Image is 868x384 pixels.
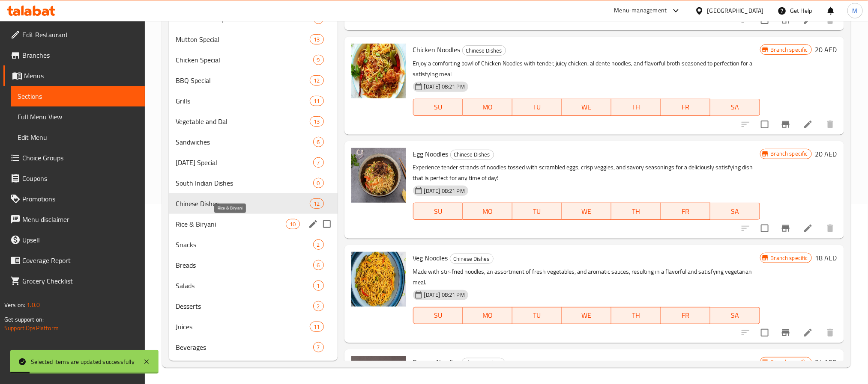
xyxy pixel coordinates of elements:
[3,168,145,189] a: Coupons
[756,115,774,133] span: Select to update
[562,99,611,116] button: WE
[450,254,493,264] span: Chinese Dishes
[512,99,562,116] button: TU
[31,357,135,366] div: Selected items are updated successfully
[22,153,138,163] span: Choice Groups
[413,307,463,324] button: SU
[314,241,323,249] span: 2
[176,239,313,250] div: Snacks
[310,75,323,86] div: items
[176,75,310,86] span: BBQ Special
[462,358,505,368] span: Chinese Dishes
[176,34,310,44] span: Mutton Special
[803,328,813,338] a: Edit menu item
[565,101,608,113] span: WE
[710,307,760,324] button: SA
[707,6,764,15] div: [GEOGRAPHIC_DATA]
[714,101,757,113] span: SA
[286,220,299,228] span: 10
[169,214,338,234] div: Rice & Biryani10edit
[611,307,661,324] button: TH
[664,205,707,218] span: FR
[413,266,760,288] p: Made with stir-fried noodles, an assortment of fresh vegetables, and aromatic sauces, resulting i...
[351,148,406,203] img: Egg Noodles
[310,322,323,332] div: items
[775,114,796,135] button: Branch-specific-item
[3,24,145,45] a: Edit Restaurant
[169,111,338,132] div: Vegetable and Dal13
[516,101,559,113] span: TU
[413,203,463,220] button: SU
[714,205,757,218] span: SA
[756,324,774,342] span: Select to update
[512,203,562,220] button: TU
[413,162,760,183] p: Experience tender strands of noodles tossed with scrambled eggs, crisp veggies, and savory season...
[615,101,658,113] span: TH
[310,97,323,105] span: 11
[661,307,711,324] button: FR
[565,309,608,322] span: WE
[22,194,138,204] span: Promotions
[18,91,138,101] span: Sections
[803,223,813,233] a: Edit menu item
[3,148,145,168] a: Choice Groups
[22,173,138,183] span: Coupons
[565,205,608,218] span: WE
[176,137,313,147] span: Sandwiches
[463,203,512,220] button: MO
[820,114,841,135] button: delete
[820,322,841,343] button: delete
[22,214,138,224] span: Menu disclaimer
[614,6,667,16] div: Menu-management
[421,83,468,91] span: [DATE] 08:21 PM
[413,251,448,264] span: Veg Noodles
[176,55,313,65] span: Chicken Special
[775,218,796,239] button: Branch-specific-item
[176,322,310,332] span: Juices
[314,179,323,187] span: 0
[169,91,338,111] div: Grills11
[11,106,145,127] a: Full Menu View
[611,99,661,116] button: TH
[710,203,760,220] button: SA
[615,205,658,218] span: TH
[313,342,324,352] div: items
[176,96,310,106] div: Grills
[310,198,323,209] div: items
[767,150,811,158] span: Branch specific
[169,132,338,152] div: Sandwiches6
[169,29,338,50] div: Mutton Special13
[815,148,837,160] h6: 20 AED
[169,296,338,316] div: Desserts2
[710,99,760,116] button: SA
[314,159,323,167] span: 7
[176,198,310,209] span: Chinese Dishes
[314,302,323,310] span: 2
[310,35,323,44] span: 13
[314,138,323,146] span: 6
[516,309,559,322] span: TU
[18,132,138,142] span: Edit Menu
[466,205,509,218] span: MO
[413,43,461,56] span: Chicken Noodles
[351,252,406,307] img: Veg Noodles
[176,116,310,127] span: Vegetable and Dal
[450,150,494,160] div: Chinese Dishes
[714,309,757,322] span: SA
[562,307,611,324] button: WE
[767,46,811,54] span: Branch specific
[417,205,459,218] span: SU
[169,337,338,357] div: Beverages7
[307,218,320,230] button: edit
[176,260,313,270] span: Breads
[516,205,559,218] span: TU
[466,309,509,322] span: MO
[11,127,145,148] a: Edit Menu
[18,112,138,122] span: Full Menu View
[286,219,299,229] div: items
